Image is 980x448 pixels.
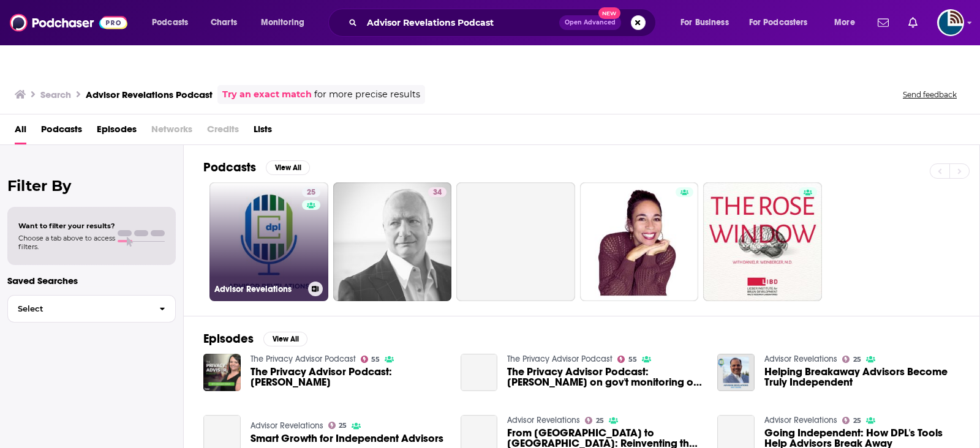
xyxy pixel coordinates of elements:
[252,13,320,32] button: open menu
[842,356,861,363] a: 25
[764,354,837,364] a: Advisor Revelations
[428,187,447,197] a: 34
[266,160,310,175] button: View All
[461,354,498,391] a: The Privacy Advisor Podcast: Bedoya on gov't monitoring of religious minorities
[585,417,604,424] a: 25
[617,356,637,363] a: 55
[328,422,347,429] a: 25
[333,182,452,301] a: 34
[853,418,861,424] span: 25
[362,13,559,32] input: Search podcasts, credits, & more...
[314,88,420,102] span: for more precise results
[717,354,755,391] img: Helping Breakaway Advisors Become Truly Independent
[937,9,964,36] button: Show profile menu
[203,160,256,175] h2: Podcasts
[251,354,356,364] a: The Privacy Advisor Podcast
[842,417,861,424] a: 25
[340,9,668,37] div: Search podcasts, credits, & more...
[97,119,137,144] a: Episodes
[680,14,729,31] span: For Business
[307,187,315,199] span: 25
[203,331,307,346] a: EpisodesView All
[565,20,616,26] span: Open Advanced
[764,367,960,387] a: Helping Breakaway Advisors Become Truly Independent
[764,415,837,425] a: Advisor Revelations
[214,284,303,294] h3: Advisor Revelations
[361,356,380,363] a: 55
[152,14,188,31] span: Podcasts
[251,433,443,444] a: Smart Growth for Independent Advisors
[903,12,922,33] a: Show notifications dropdown
[7,177,176,195] h2: Filter By
[251,420,323,431] a: Advisor Revelations
[203,331,254,346] h2: Episodes
[254,119,272,144] a: Lists
[203,354,241,391] img: The Privacy Advisor Podcast: Susan Hennessey
[741,13,826,32] button: open menu
[596,418,604,424] span: 25
[302,187,320,197] a: 25
[853,357,861,362] span: 25
[834,14,855,31] span: More
[873,12,894,33] a: Show notifications dropdown
[10,11,127,34] img: Podchaser - Follow, Share and Rate Podcasts
[151,119,192,144] span: Networks
[672,13,744,32] button: open menu
[86,89,213,100] h3: Advisor Revelations Podcast
[251,367,446,387] a: The Privacy Advisor Podcast: Susan Hennessey
[339,423,347,428] span: 25
[15,119,26,144] a: All
[433,187,442,199] span: 34
[18,222,115,230] span: Want to filter your results?
[371,357,380,362] span: 55
[628,357,637,362] span: 55
[211,14,237,31] span: Charts
[507,415,580,425] a: Advisor Revelations
[7,275,176,286] p: Saved Searches
[507,354,612,364] a: The Privacy Advisor Podcast
[559,15,621,30] button: Open AdvancedNew
[8,305,149,313] span: Select
[222,88,312,102] a: Try an exact match
[207,119,239,144] span: Credits
[749,14,808,31] span: For Podcasters
[937,9,964,36] img: User Profile
[826,13,870,32] button: open menu
[203,160,310,175] a: PodcastsView All
[261,14,304,31] span: Monitoring
[899,89,960,100] button: Send feedback
[143,13,204,32] button: open menu
[263,332,307,346] button: View All
[507,367,703,387] span: The Privacy Advisor Podcast: [PERSON_NAME] on gov't monitoring of religious minorities
[40,89,71,100] h3: Search
[598,7,620,19] span: New
[209,182,328,301] a: 25Advisor Revelations
[937,9,964,36] span: Logged in as tdunyak
[7,295,176,323] button: Select
[203,13,244,32] a: Charts
[251,367,446,387] span: The Privacy Advisor Podcast: [PERSON_NAME]
[41,119,82,144] a: Podcasts
[507,367,703,387] a: The Privacy Advisor Podcast: Bedoya on gov't monitoring of religious minorities
[18,234,115,251] span: Choose a tab above to access filters.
